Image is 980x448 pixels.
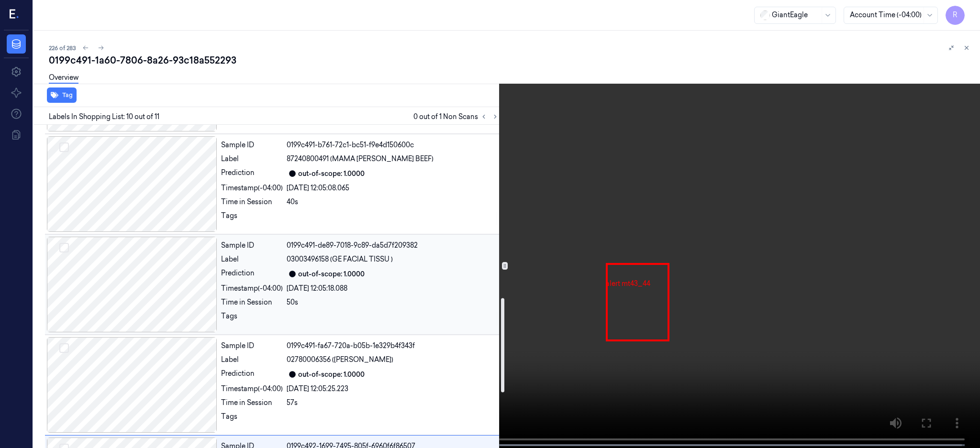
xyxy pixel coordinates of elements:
[221,211,283,226] div: Tags
[287,355,393,365] span: 02780006356 ([PERSON_NAME])
[287,297,499,307] div: 50s
[221,168,283,179] div: Prediction
[221,355,283,365] div: Label
[287,284,499,294] div: [DATE] 12:05:18.088
[287,154,434,164] span: 87240800491 (MAMA [PERSON_NAME] BEEF)
[287,384,499,394] div: [DATE] 12:05:25.223
[298,370,365,380] div: out-of-scope: 1.0000
[413,111,501,122] span: 0 out of 1 Non Scans
[59,343,69,353] button: Select row
[221,297,283,307] div: Time in Session
[287,398,499,408] div: 57s
[221,183,283,193] div: Timestamp (-04:00)
[946,6,965,25] button: R
[47,87,77,103] button: Tag
[59,243,69,252] button: Select row
[221,284,283,294] div: Timestamp (-04:00)
[49,44,76,52] span: 226 of 283
[221,412,283,427] div: Tags
[221,254,283,264] div: Label
[298,269,365,279] div: out-of-scope: 1.0000
[221,369,283,380] div: Prediction
[287,240,499,251] div: 0199c491-de89-7018-9c89-da5d7f209382
[287,254,393,264] span: 03003496158 (GE FACIAL TISSU )
[49,112,159,122] span: Labels In Shopping List: 10 out of 11
[221,384,283,394] div: Timestamp (-04:00)
[221,341,283,351] div: Sample ID
[221,268,283,280] div: Prediction
[298,169,365,179] div: out-of-scope: 1.0000
[287,140,499,150] div: 0199c491-b761-72c1-bc51-f9e4d150600c
[221,240,283,251] div: Sample ID
[221,154,283,164] div: Label
[221,311,283,327] div: Tags
[287,197,499,207] div: 40s
[221,398,283,408] div: Time in Session
[287,183,499,193] div: [DATE] 12:05:08.065
[287,341,499,351] div: 0199c491-fa67-720a-b05b-1e329b4f343f
[59,142,69,152] button: Select row
[49,73,78,84] a: Overview
[221,140,283,150] div: Sample ID
[49,54,972,67] div: 0199c491-1a60-7806-8a26-93c18a552293
[221,197,283,207] div: Time in Session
